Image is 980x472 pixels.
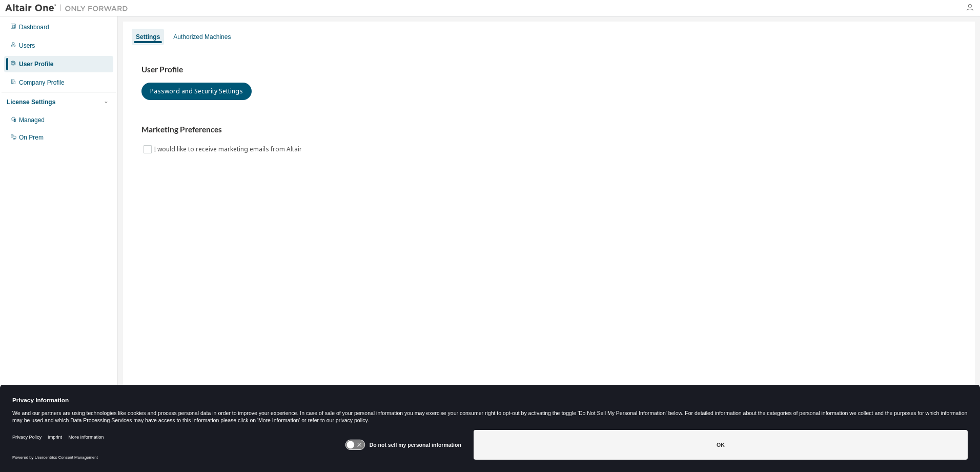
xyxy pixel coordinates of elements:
div: Company Profile [19,78,65,87]
h3: User Profile [141,65,956,75]
img: Altair One [5,3,133,13]
div: On Prem [19,133,44,142]
label: I would like to receive marketing emails from Altair [154,143,304,155]
div: User Profile [19,60,53,68]
div: Settings [136,33,160,41]
div: Managed [19,116,45,124]
div: Users [19,42,35,50]
div: Authorized Machines [173,33,231,41]
div: Dashboard [19,23,49,31]
h3: Marketing Preferences [141,125,956,135]
button: Password and Security Settings [141,83,252,100]
div: License Settings [7,98,55,106]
